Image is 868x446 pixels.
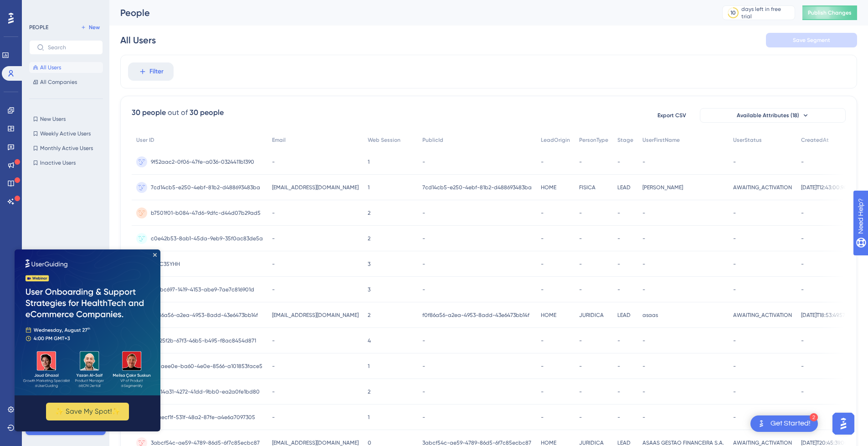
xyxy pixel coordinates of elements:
span: - [579,209,582,217]
span: c0e42b53-8ab1-45da-9eb9-35f0ac83de5a [151,235,263,242]
span: HOME [541,311,556,319]
span: - [422,337,425,344]
span: LeadOrigin [541,136,570,144]
span: Filter [149,66,164,77]
button: Publish Changes [802,5,857,20]
span: 2 [368,311,370,319]
span: - [617,414,620,421]
span: UserStatus [733,136,762,144]
button: Filter [128,62,174,81]
span: 3 [368,260,370,268]
span: e4514a31-4272-41dd-9bb0-ea2a0fe1bd80 [151,388,260,395]
span: [DATE]T12:43:00.941Z [801,184,851,191]
span: b26bc697-1419-4153-abe9-7ae7c816901d [151,286,254,293]
button: Save Segment [766,33,857,47]
span: - [272,286,275,293]
span: [EMAIL_ADDRESS][DOMAIN_NAME] [272,311,359,319]
button: Monthly Active Users [29,143,103,154]
span: - [801,260,804,268]
span: AWAITING_ACTIVATION [733,311,792,319]
span: - [579,158,582,166]
span: - [642,414,645,421]
span: - [801,235,804,242]
button: New Users [29,114,103,124]
span: 57925f2b-67f3-46b5-b495-f8ac8454d871 [151,337,256,344]
span: 60daee0e-ba60-4e0e-8566-a101853face5 [151,363,262,370]
span: Email [272,136,286,144]
span: - [733,286,736,293]
div: 2 [810,413,818,421]
button: Export CSV [649,108,694,123]
span: User ID [136,136,154,144]
div: Open Get Started! checklist, remaining modules: 2 [750,415,818,432]
span: - [541,158,544,166]
button: Available Attributes (18) [700,108,846,123]
div: Get Started! [770,419,811,429]
span: - [733,209,736,217]
span: - [617,158,620,166]
span: - [642,158,645,166]
span: - [642,337,645,344]
span: - [541,363,544,370]
span: - [579,260,582,268]
span: - [579,388,582,395]
span: - [617,286,620,293]
span: - [541,337,544,344]
span: - [422,363,425,370]
span: - [617,363,620,370]
span: - [801,286,804,293]
button: ✨ Save My Spot!✨ [31,153,114,171]
span: - [617,388,620,395]
div: 30 people [190,107,224,118]
span: - [541,414,544,421]
span: - [733,337,736,344]
span: - [422,235,425,242]
span: - [801,158,804,166]
span: 1 [368,158,370,166]
span: asaas [642,311,658,319]
span: - [642,209,645,217]
span: 1 [368,184,370,191]
span: All Users [40,64,61,71]
span: b7501f01-b084-47d6-9dfc-d44d07b29ad5 [151,209,261,217]
div: days left in free trial [741,5,792,20]
span: 7cd14cb5-e250-4ebf-81b2-d488693483ba [151,184,260,191]
span: [DATE]T18:53:49.579Z [801,311,851,319]
span: - [272,337,275,344]
span: 7cd14cb5-e250-4ebf-81b2-d488693483ba [422,184,532,191]
span: All Companies [40,78,77,86]
span: - [733,363,736,370]
span: Stage [617,136,633,144]
span: - [422,158,425,166]
span: - [579,337,582,344]
span: - [801,414,804,421]
span: 2 [368,388,370,395]
span: 1 [368,414,370,421]
span: - [579,286,582,293]
span: - [733,158,736,166]
span: 3 [368,286,370,293]
span: Save Segment [793,36,830,44]
span: 8daecf1f-531f-48a2-87fe-a4e6a7097305 [151,414,255,421]
span: - [272,235,275,242]
img: launcher-image-alternative-text [756,418,767,429]
span: [PERSON_NAME] [642,184,683,191]
span: New Users [40,115,66,123]
button: All Companies [29,77,103,88]
span: [EMAIL_ADDRESS][DOMAIN_NAME] [272,184,359,191]
div: People [120,6,699,19]
span: - [541,235,544,242]
span: - [272,209,275,217]
span: - [541,209,544,217]
span: - [541,260,544,268]
span: - [642,388,645,395]
span: W5C35YHH [151,260,180,268]
span: - [617,235,620,242]
span: - [617,337,620,344]
span: f0f86a56-a2ea-4953-8add-43e6473bb14f [151,311,258,319]
span: - [541,286,544,293]
span: - [272,414,275,421]
div: out of [168,107,188,118]
span: HOME [541,184,556,191]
